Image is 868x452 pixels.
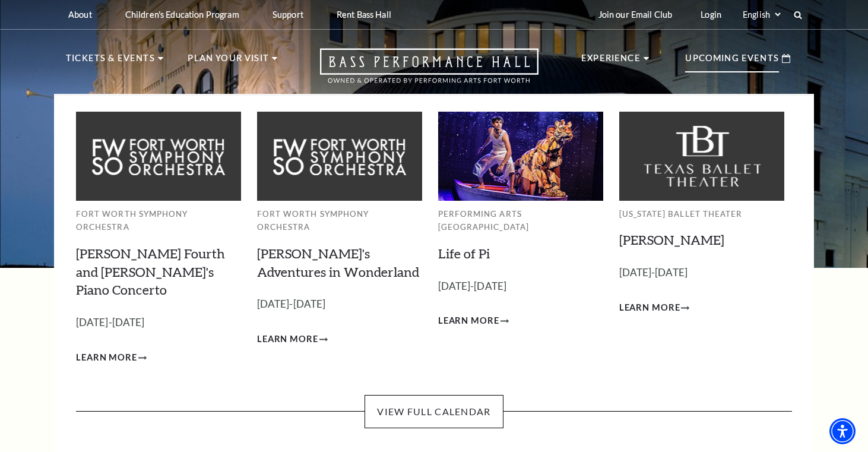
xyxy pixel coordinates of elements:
p: Rent Bass Hall [337,10,391,20]
p: Performing Arts [GEOGRAPHIC_DATA] [438,207,603,234]
a: Life of Pi [438,245,490,261]
p: Tickets & Events [66,51,155,72]
span: Learn More [438,314,499,328]
p: Fort Worth Symphony Orchestra [257,207,422,234]
a: Learn More Peter Pan [619,301,690,315]
img: Performing Arts Fort Worth [438,112,603,200]
p: [DATE]-[DATE] [257,296,422,313]
p: Support [273,10,303,20]
span: Learn More [76,350,137,365]
p: Upcoming Events [685,51,779,72]
a: Learn More Life of Pi [438,314,509,328]
a: [PERSON_NAME]'s Adventures in Wonderland [257,245,419,280]
p: [US_STATE] Ballet Theater [619,207,784,221]
span: Learn More [257,332,318,347]
img: Fort Worth Symphony Orchestra [76,112,241,200]
p: [DATE]-[DATE] [438,278,603,295]
a: View Full Calendar [365,395,503,428]
p: Plan Your Visit [188,51,269,72]
p: Children's Education Program [125,10,239,20]
img: Texas Ballet Theater [619,112,784,200]
p: [DATE]-[DATE] [76,314,241,331]
p: [DATE]-[DATE] [619,264,784,282]
a: Open this option [277,48,581,94]
a: [PERSON_NAME] Fourth and [PERSON_NAME]'s Piano Concerto [76,245,225,298]
p: Fort Worth Symphony Orchestra [76,207,241,234]
span: Learn More [619,301,680,315]
a: Learn More Alice's Adventures in Wonderland [257,332,328,347]
p: About [68,10,92,20]
a: [PERSON_NAME] [619,232,724,248]
a: Learn More Brahms Fourth and Grieg's Piano Concerto [76,350,147,365]
select: Select: [740,9,783,20]
p: Experience [581,51,641,72]
img: Fort Worth Symphony Orchestra [257,112,422,200]
div: Accessibility Menu [829,418,856,444]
